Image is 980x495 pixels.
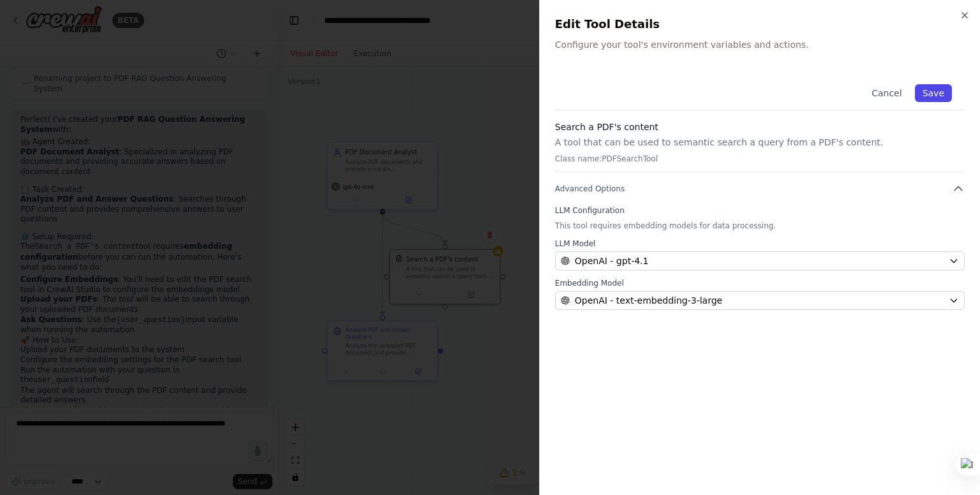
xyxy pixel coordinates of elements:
[555,38,965,51] p: Configure your tool's environment variables and actions.
[555,184,625,194] span: Advanced Options
[575,255,649,267] span: OpenAI - gpt-4.1
[555,136,965,149] p: A tool that can be used to semantic search a query from a PDF's content.
[555,221,965,231] p: This tool requires embedding models for data processing.
[915,84,952,102] button: Save
[555,278,965,288] label: Embedding Model
[555,251,965,270] button: OpenAI - gpt-4.1
[575,294,722,307] span: OpenAI - text-embedding-3-large
[555,205,965,216] label: LLM Configuration
[555,15,965,33] h2: Edit Tool Details
[555,291,965,310] button: OpenAI - text-embedding-3-large
[555,182,965,195] button: Advanced Options
[864,84,909,102] button: Cancel
[555,154,965,164] p: Class name: PDFSearchTool
[555,239,965,249] label: LLM Model
[555,121,965,133] h3: Search a PDF's content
